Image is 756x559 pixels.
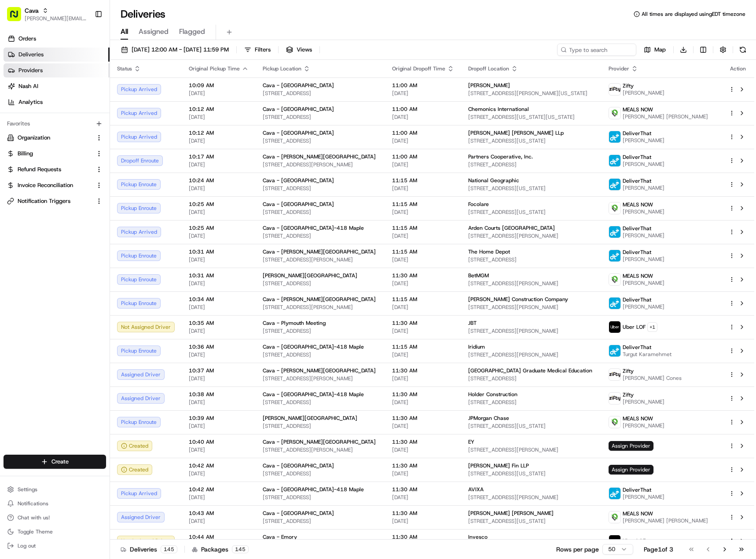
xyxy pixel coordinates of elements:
img: profile_deliverthat_partner.png [609,345,620,357]
span: [DATE] [189,209,249,216]
div: Action [729,65,747,72]
span: 11:15 AM [392,296,454,303]
span: Cava - [GEOGRAPHIC_DATA] [263,201,334,208]
button: Chat with us! [4,511,106,524]
span: 11:30 AM [392,367,454,374]
span: Flagged [179,26,205,37]
span: 10:25 AM [189,201,249,208]
span: Wisdom [PERSON_NAME] [27,160,94,167]
span: [STREET_ADDRESS][PERSON_NAME] [468,232,595,239]
img: 1736555255976-a54dd68f-1ca7-489b-9aae-adbdc363a1c4 [9,84,25,100]
span: Cava - [PERSON_NAME][GEOGRAPHIC_DATA] [263,153,376,160]
span: Zifty [623,82,634,89]
a: Providers [4,63,110,77]
span: [DATE] [189,494,249,501]
button: Refresh [737,44,749,56]
span: 10:25 AM [189,224,249,232]
a: Refund Requests [7,165,92,173]
span: Original Pickup Time [189,65,240,72]
span: Chemonics International [468,106,529,113]
span: [STREET_ADDRESS] [263,423,378,430]
span: All times are displayed using EDT timezone [642,11,745,18]
span: [STREET_ADDRESS] [263,185,378,192]
span: 10:39 AM [189,415,249,422]
span: Cava [25,6,39,15]
span: Cava - [GEOGRAPHIC_DATA] [263,510,334,517]
span: Cava - [GEOGRAPHIC_DATA] [263,106,334,113]
span: 10:42 AM [189,462,249,469]
span: 10:43 AM [189,510,249,517]
button: Cava[PERSON_NAME][EMAIL_ADDRESS][PERSON_NAME][DOMAIN_NAME] [4,4,91,25]
img: profile_deliverthat_partner.png [609,155,620,166]
span: 11:30 AM [392,510,454,517]
button: Map [640,44,670,56]
span: Cava - [GEOGRAPHIC_DATA] [263,82,334,89]
img: profile_deliverthat_partner.png [609,179,620,190]
button: Invoice Reconciliation [4,178,106,192]
span: Settings [18,486,37,493]
img: Wisdom Oko [9,128,23,145]
span: [PERSON_NAME] [623,208,664,215]
span: [DATE] 12:00 AM - [DATE] 11:59 PM [132,46,229,54]
span: Notification Triggers [18,197,70,205]
span: BetMGM [468,272,489,279]
span: [STREET_ADDRESS] [263,470,378,477]
span: [STREET_ADDRESS][US_STATE] [468,137,595,144]
span: DeliverThat [623,249,651,256]
span: [PERSON_NAME] [623,493,664,500]
span: Cava - [GEOGRAPHIC_DATA] [263,177,334,184]
span: [PERSON_NAME] [623,161,664,168]
span: Status [117,65,132,72]
img: uber-new-logo.jpeg [609,321,620,333]
span: DeliverThat [623,177,651,184]
span: [PERSON_NAME] Cones [623,375,682,382]
span: Analytics [18,98,43,106]
span: [DATE] [189,351,249,358]
span: [STREET_ADDRESS] [263,280,378,287]
span: Notifications [18,500,48,507]
span: [STREET_ADDRESS][PERSON_NAME] [263,375,378,382]
span: [STREET_ADDRESS][PERSON_NAME] [468,351,595,358]
span: 11:00 AM [392,106,454,113]
span: [STREET_ADDRESS] [468,399,595,406]
span: [PERSON_NAME] [623,422,664,429]
img: zifty-logo-trans-sq.png [609,393,620,404]
img: zifty-logo-trans-sq.png [609,369,620,380]
a: 💻API Documentation [71,193,145,209]
a: Billing [7,150,92,158]
span: [DATE] [392,114,454,121]
span: 10:40 AM [189,438,249,445]
span: Chat with us! [18,514,50,521]
span: [DATE] [392,209,454,216]
span: [DATE] [100,136,118,143]
span: [DATE] [189,137,249,144]
span: [STREET_ADDRESS][PERSON_NAME] [468,280,595,287]
span: Pylon [88,218,106,225]
button: Notifications [4,497,106,510]
span: [PERSON_NAME] [623,89,664,96]
span: [PERSON_NAME] [PERSON_NAME] LLp [468,129,564,136]
button: Created [117,464,152,475]
span: [PERSON_NAME] [623,303,664,310]
span: Zifty [623,391,634,398]
span: [STREET_ADDRESS] [263,327,378,335]
span: 11:30 AM [392,486,454,493]
span: 10:12 AM [189,129,249,136]
span: 10:09 AM [189,82,249,89]
span: • [95,136,99,143]
a: Powered byPylon [62,218,106,225]
span: [DATE] [189,161,249,168]
img: profile_deliverthat_partner.png [609,131,620,143]
span: [STREET_ADDRESS] [263,209,378,216]
span: 10:37 AM [189,367,249,374]
span: MEALS NOW [623,510,653,517]
span: [STREET_ADDRESS][US_STATE] [468,470,595,477]
button: Start new chat [150,87,160,97]
span: 10:38 AM [189,391,249,398]
span: [STREET_ADDRESS][PERSON_NAME] [468,327,595,335]
button: Organization [4,131,106,145]
span: [STREET_ADDRESS] [468,256,595,263]
span: [STREET_ADDRESS][US_STATE] [468,423,595,430]
span: DeliverThat [623,130,651,137]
